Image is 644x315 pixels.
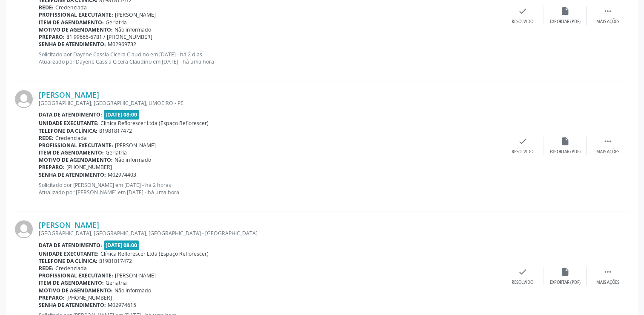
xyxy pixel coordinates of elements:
b: Senha de atendimento: [39,171,106,178]
span: [DATE] 08:00 [104,240,140,250]
span: Não informado [114,26,151,33]
b: Preparo: [39,163,65,171]
span: M02969732 [108,41,136,48]
span: 81981817472 [99,127,132,134]
span: 81981817472 [99,257,132,265]
b: Motivo de agendamento: [39,26,113,33]
span: Geriatria [106,19,127,26]
i:  [603,137,613,146]
span: Clínica Reflorescer Ltda (Espaço Reflorescer) [100,250,209,257]
div: Exportar (PDF) [550,19,581,25]
a: [PERSON_NAME] [39,90,99,99]
div: [GEOGRAPHIC_DATA], [GEOGRAPHIC_DATA], [GEOGRAPHIC_DATA] - [GEOGRAPHIC_DATA] [39,230,501,237]
b: Senha de atendimento: [39,41,106,48]
b: Motivo de agendamento: [39,156,113,163]
div: [GEOGRAPHIC_DATA], [GEOGRAPHIC_DATA], LIMOEIRO - PE [39,99,501,107]
i:  [603,6,613,16]
b: Item de agendamento: [39,279,104,286]
div: Resolvido [512,149,533,155]
b: Motivo de agendamento: [39,287,113,294]
b: Profissional executante: [39,272,113,279]
b: Preparo: [39,294,65,301]
div: Mais ações [596,280,619,286]
div: Mais ações [596,19,619,25]
b: Data de atendimento: [39,242,102,249]
span: Credenciada [55,134,87,142]
span: Credenciada [55,265,87,272]
img: img [15,90,33,108]
i: insert_drive_file [561,267,570,277]
i: check [518,137,527,146]
b: Profissional executante: [39,11,113,18]
b: Unidade executante: [39,120,99,127]
span: Não informado [114,156,151,163]
b: Data de atendimento: [39,111,102,118]
span: [PERSON_NAME] [115,142,156,149]
span: M02974403 [108,171,136,178]
div: Exportar (PDF) [550,280,581,286]
b: Item de agendamento: [39,149,104,156]
span: [PHONE_NUMBER] [66,163,112,171]
span: Credenciada [55,4,87,11]
span: [PERSON_NAME] [115,11,156,18]
b: Profissional executante: [39,142,113,149]
b: Unidade executante: [39,250,99,257]
span: Não informado [114,287,151,294]
b: Rede: [39,4,54,11]
a: [PERSON_NAME] [39,220,99,230]
div: Mais ações [596,149,619,155]
span: Clínica Reflorescer Ltda (Espaço Reflorescer) [100,120,209,127]
i: check [518,6,527,16]
b: Preparo: [39,33,65,41]
span: Geriatria [106,279,127,286]
i: insert_drive_file [561,137,570,146]
p: Solicitado por [PERSON_NAME] em [DATE] - há 2 horas Atualizado por [PERSON_NAME] em [DATE] - há u... [39,181,501,196]
span: [PHONE_NUMBER] [66,294,112,301]
b: Telefone da clínica: [39,127,97,134]
span: [PERSON_NAME] [115,272,156,279]
div: Resolvido [512,280,533,286]
div: Exportar (PDF) [550,149,581,155]
img: img [15,220,33,238]
p: Solicitado por Dayene Cassia Cicera Claudino em [DATE] - há 2 dias Atualizado por Dayene Cassia C... [39,51,501,65]
span: [DATE] 08:00 [104,110,140,120]
div: Resolvido [512,19,533,25]
b: Rede: [39,265,54,272]
span: M02974615 [108,301,136,309]
b: Senha de atendimento: [39,301,106,309]
span: Geriatria [106,149,127,156]
i: insert_drive_file [561,6,570,16]
b: Telefone da clínica: [39,257,97,265]
b: Item de agendamento: [39,19,104,26]
span: 81 99665-6781 / [PHONE_NUMBER] [66,33,152,41]
b: Rede: [39,134,54,142]
i: check [518,267,527,277]
i:  [603,267,613,277]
